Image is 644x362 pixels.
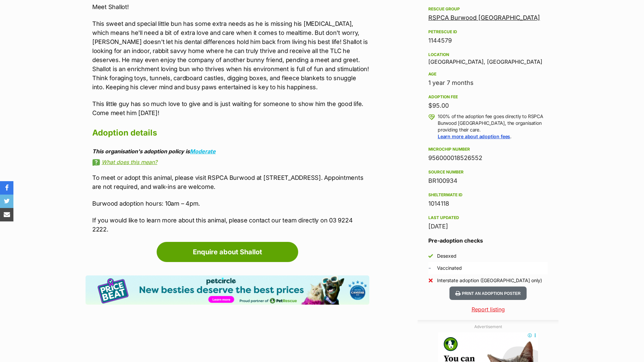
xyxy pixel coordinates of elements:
[428,215,548,220] div: Last updated
[190,148,216,155] a: Moderate
[92,173,369,191] p: To meet or adopt this animal, please visit RSPCA Burwood at [STREET_ADDRESS]. Appointments are no...
[86,275,369,305] img: Pet Circle promo banner
[428,51,548,65] div: [GEOGRAPHIC_DATA], [GEOGRAPHIC_DATA]
[428,36,548,45] div: 1144579
[92,199,369,208] p: Burwood adoption hours: 10am – 4pm.
[438,134,510,139] a: Learn more about adoption fees
[428,237,548,245] h3: Pre-adoption checks
[428,192,548,198] div: Sheltermate ID
[437,277,542,284] div: Interstate adoption ([GEOGRAPHIC_DATA] only)
[437,253,457,259] div: Desexed
[438,113,548,140] p: 100% of the adoption fee goes directly to RSPCA Burwood [GEOGRAPHIC_DATA], the organisation provi...
[92,125,369,140] h2: Adoption details
[92,216,369,234] p: If you would like to learn more about this animal, please contact our team directly on 03 9224 2222.
[428,101,548,110] div: $95.00
[428,78,548,88] div: 1 year 7 months
[428,52,548,57] div: Location
[92,99,369,117] p: This little guy has so much love to give and is just waiting for someone to show him the good lif...
[92,148,369,154] div: This organisation's adoption policy is
[92,19,369,92] p: This sweet and special little bun has some extra needs as he is missing his [MEDICAL_DATA], which...
[428,29,548,35] div: PetRescue ID
[92,2,369,11] p: Meet Shallot!
[428,71,548,77] div: Age
[92,159,369,165] a: What does this mean?
[157,242,298,262] a: Enquire about Shallot
[428,94,548,100] div: Adoption fee
[428,222,548,231] div: [DATE]
[437,265,462,271] div: Vaccinated
[428,153,548,163] div: 956000018526552
[449,287,527,300] button: Print an adoption poster
[428,169,548,175] div: Source number
[428,176,548,186] div: BR100934
[428,265,431,272] span: Unknown
[428,254,433,258] img: Yes
[428,278,433,283] img: No
[428,147,548,152] div: Microchip number
[428,14,540,21] a: RSPCA Burwood [GEOGRAPHIC_DATA]
[428,199,548,208] div: 1014118
[428,6,548,12] div: Rescue group
[418,305,558,313] a: Report listing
